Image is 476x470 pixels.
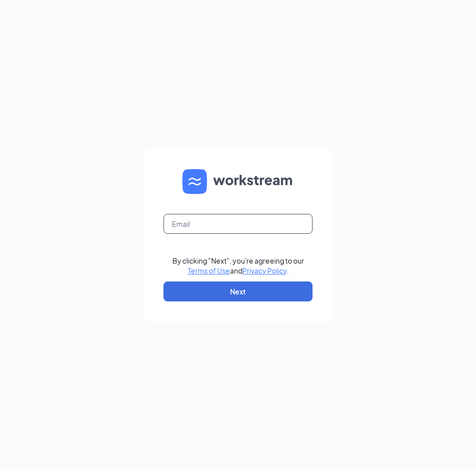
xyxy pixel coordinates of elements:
[182,169,294,194] img: WS logo and Workstream text
[188,266,230,275] a: Terms of Use
[163,214,313,234] input: Email
[163,282,313,301] button: Next
[242,266,287,275] a: Privacy Policy
[172,256,304,276] div: By clicking "Next", you're agreeing to our and .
